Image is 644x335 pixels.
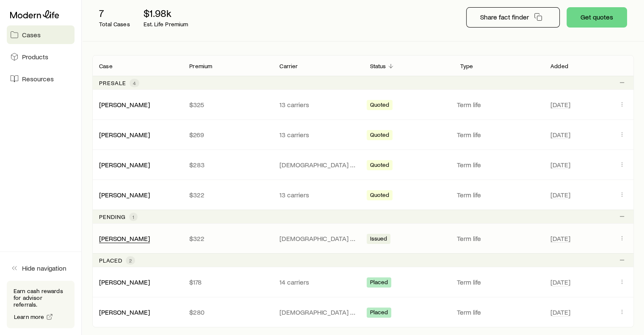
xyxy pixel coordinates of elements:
span: Learn more [14,314,44,320]
div: [PERSON_NAME] [99,191,150,199]
span: Quoted [370,131,390,140]
span: 4 [133,80,136,86]
button: Share fact finder [466,7,560,28]
p: 13 carriers [279,100,356,109]
span: [DATE] [550,308,570,316]
p: [DEMOGRAPHIC_DATA] General [279,308,356,316]
span: Placed [370,309,388,318]
a: [PERSON_NAME] [99,234,150,242]
span: Quoted [370,161,390,170]
p: Term life [457,130,540,139]
span: [DATE] [550,191,570,199]
span: Cases [22,30,41,39]
a: [PERSON_NAME] [99,130,150,138]
p: $1.98k [144,7,188,19]
span: Hide navigation [22,264,66,272]
div: Client cases [92,55,634,327]
a: [PERSON_NAME] [99,191,150,199]
p: 14 carriers [279,278,356,286]
p: Term life [457,191,540,199]
p: 13 carriers [279,191,356,199]
p: Status [370,63,386,69]
div: [PERSON_NAME] [99,234,150,243]
span: [DATE] [550,130,570,139]
div: [PERSON_NAME] [99,308,150,317]
p: [DEMOGRAPHIC_DATA] General [279,234,356,243]
span: Quoted [370,191,390,200]
p: [DEMOGRAPHIC_DATA] General [279,161,356,169]
p: $178 [189,278,266,286]
span: Placed [370,279,388,288]
a: Products [7,47,75,66]
p: Pending [99,213,126,220]
span: 2 [129,257,132,264]
p: Term life [457,234,540,243]
div: [PERSON_NAME] [99,161,150,169]
p: Presale [99,80,126,86]
p: Premium [189,63,212,69]
span: 1 [133,213,134,220]
button: Hide navigation [7,259,75,277]
p: $280 [189,308,266,316]
p: Earn cash rewards for advisor referrals. [14,288,68,308]
p: Share fact finder [480,13,529,21]
p: Term life [457,161,540,169]
p: $269 [189,130,266,139]
p: Case [99,63,113,69]
p: Carrier [279,63,298,69]
button: Get quotes [567,7,627,28]
p: Term life [457,278,540,286]
a: Resources [7,69,75,88]
span: [DATE] [550,100,570,109]
p: $322 [189,191,266,199]
p: Term life [457,308,540,316]
div: [PERSON_NAME] [99,130,150,139]
a: [PERSON_NAME] [99,100,150,108]
p: Added [550,63,568,69]
div: Earn cash rewards for advisor referrals.Learn more [7,281,75,328]
span: [DATE] [550,161,570,169]
a: [PERSON_NAME] [99,308,150,316]
p: Term life [457,100,540,109]
a: [PERSON_NAME] [99,161,150,169]
p: $325 [189,100,266,109]
p: Total Cases [99,21,130,28]
p: 13 carriers [279,130,356,139]
span: Issued [370,235,387,244]
p: $283 [189,161,266,169]
span: Quoted [370,101,390,110]
p: 7 [99,7,130,19]
span: Resources [22,75,54,83]
div: [PERSON_NAME] [99,278,150,287]
span: [DATE] [550,278,570,286]
p: $322 [189,234,266,243]
p: Placed [99,257,122,264]
div: [PERSON_NAME] [99,100,150,109]
a: Cases [7,25,75,44]
p: Type [460,63,473,69]
span: [DATE] [550,234,570,243]
span: Products [22,53,48,61]
p: Est. Life Premium [144,21,188,28]
a: [PERSON_NAME] [99,278,150,286]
